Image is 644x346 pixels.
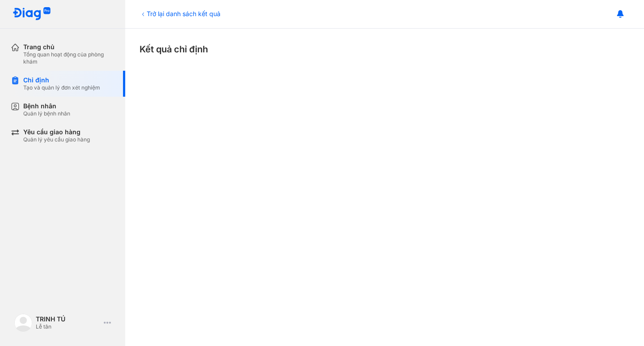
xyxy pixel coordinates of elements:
[23,128,90,136] div: Yêu cầu giao hàng
[36,315,100,323] div: TRINH TÚ
[14,314,32,332] img: logo
[13,7,51,21] img: logo
[36,323,100,330] div: Lễ tân
[23,84,100,91] div: Tạo và quản lý đơn xét nghiệm
[23,102,70,110] div: Bệnh nhân
[23,76,100,84] div: Chỉ định
[140,43,630,56] div: Kết quả chỉ định
[23,43,114,51] div: Trang chủ
[23,110,70,117] div: Quản lý bệnh nhân
[140,9,220,18] div: Trở lại danh sách kết quả
[23,136,90,143] div: Quản lý yêu cầu giao hàng
[23,51,114,65] div: Tổng quan hoạt động của phòng khám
